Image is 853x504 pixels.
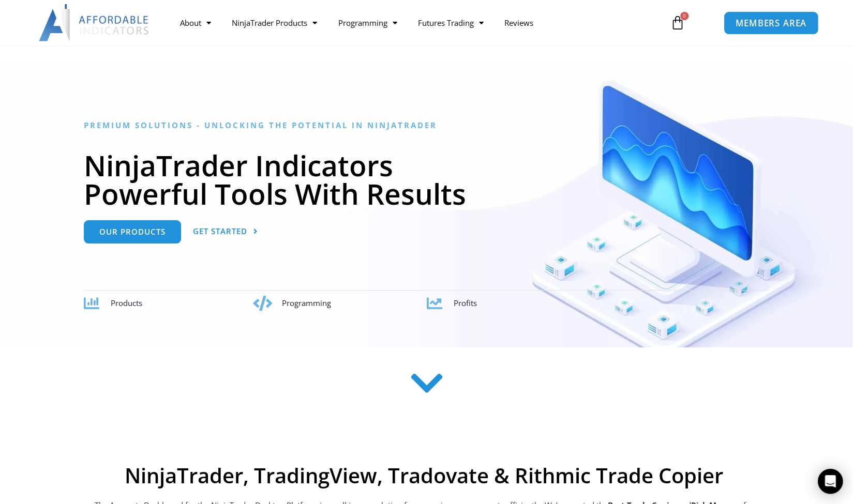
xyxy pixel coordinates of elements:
[84,220,181,243] a: Our Products
[454,298,477,308] span: Profits
[193,220,258,243] a: Get Started
[493,11,543,35] a: Reviews
[327,11,407,35] a: Programming
[39,4,150,41] img: LogoAI | Affordable Indicators – NinjaTrader
[93,463,755,488] h2: NinjaTrader, TradingView, Tradovate & Rithmic Trade Copier
[407,11,493,35] a: Futures Trading
[84,120,769,130] h6: Premium Solutions - Unlocking the Potential in NinjaTrader
[736,19,806,27] span: MEMBERS AREA
[193,227,247,235] span: Get Started
[655,8,700,38] a: 0
[84,151,769,208] h1: NinjaTrader Indicators Powerful Tools With Results
[724,11,818,34] a: MEMBERS AREA
[170,11,658,35] nav: Menu
[680,12,689,20] span: 0
[282,298,331,308] span: Programming
[111,298,142,308] span: Products
[818,469,843,494] div: Open Intercom Messenger
[221,11,327,35] a: NinjaTrader Products
[170,11,221,35] a: About
[99,228,166,236] span: Our Products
